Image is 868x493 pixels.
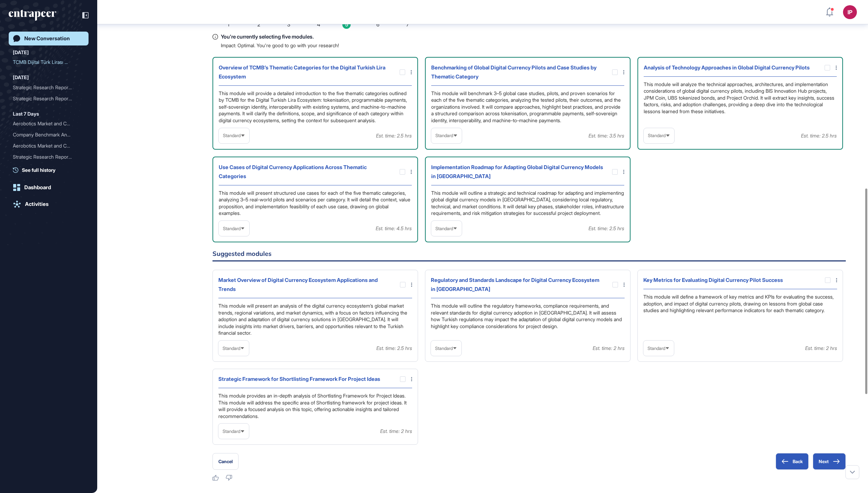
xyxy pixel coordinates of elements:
[431,163,605,181] div: Implementation Roadmap for Adapting Global Digital Currency Models in [GEOGRAPHIC_DATA]
[25,201,49,207] div: Activities
[9,10,56,21] div: entrapeer-logo
[431,276,605,294] div: Regulatory and Standards Landscape for Digital Currency Ecosystem in [GEOGRAPHIC_DATA]
[13,93,79,104] div: Strategic Research Report...
[227,20,229,29] span: 1
[219,90,412,124] div: This module will provide a detailed introduction to the five thematic categories outlined by TCMB...
[431,190,624,217] div: This module will outline a strategic and technical roadmap for adapting and implementing global d...
[13,140,79,151] div: Aerobotics Market and Com...
[24,35,70,42] div: New Conversation
[13,110,39,118] div: Last 7 Days
[801,131,837,140] div: Est. time: 2.5 hrs
[219,163,387,181] div: Use Cases of Digital Currency Applications Across Thematic Categories
[13,118,79,129] div: Aerobotics Market and Com...
[257,20,260,29] span: 2
[589,224,624,233] div: Est. time: 2.5 hrs
[643,276,783,285] div: Key Metrics for Evaluating Digital Currency Pilot Success
[13,82,79,93] div: Strategic Research Report...
[212,251,846,261] h6: Suggested modules
[13,140,84,151] div: Aerobotics Market and Competitor Analysis in Fruit Agriculture: Use-Case Discovery and Benchmarking
[13,57,79,68] div: TCMB Dijital Türk Lirası ...
[435,133,453,138] span: Standard
[406,20,409,29] span: 7
[813,453,846,470] button: Next
[644,81,837,124] div: This module will analyze the technical approaches, architectures, and implementation consideratio...
[22,166,56,174] span: See full history
[13,73,29,82] div: [DATE]
[223,133,241,138] span: Standard
[218,276,387,294] div: Market Overview of Digital Currency Ecosystem Applications and Trends
[13,166,89,174] a: See full history
[212,453,239,470] button: Cancel
[376,131,412,140] div: Est. time: 2.5 hrs
[431,63,603,81] div: Benchmarking of Global Digital Currency Pilots and Case Studies by Thematic Category
[13,118,84,129] div: Aerobotics Market and Competitor Analysis in Fruit Agriculture: Use-Case Discovery and Benchmarking
[218,302,412,336] div: This module will present an analysis of the digital currency ecosystem’s global market trends, re...
[13,129,79,140] div: Company Benchmark Analysi...
[223,429,240,434] span: Standard
[9,181,89,194] a: Dashboard
[219,63,389,81] div: Overview of TCMB’s Thematic Categories for the Digital Turkish Lira Ecosystem
[218,375,380,384] div: Strategic Framework for Shortlisting Framework For Project Ideas
[287,20,290,29] span: 3
[648,346,665,351] span: Standard
[648,133,666,138] span: Standard
[9,32,89,45] a: New Conversation
[431,90,624,124] div: This module will benchmark 3–5 global case studies, pilots, and proven scenarios for each of the ...
[431,302,625,336] div: This module will outline the regulatory frameworks, compliance requirements, and relevant standar...
[435,346,453,351] span: Standard
[644,63,810,72] div: Analysis of Technology Approaches in Global Digital Currency Pilots
[435,226,453,231] span: Standard
[24,184,51,191] div: Dashboard
[776,453,809,470] button: Back
[13,129,84,140] div: Company Benchmark Analysis for Aerobotics
[218,392,412,419] div: This module provides an in-depth analysis of Shortlisting Framework for Project Ideas. This modul...
[13,82,84,93] div: Strategic Research Report on Civil Applications of UAVs/UAS: Startup Landscape and Opportunities ...
[221,43,339,49] p: Impact: Optimal. You're good to go with your research!
[376,344,412,353] div: Est. time: 2.5 hrs
[13,151,79,162] div: Strategic Research Report...
[223,346,240,351] span: Standard
[376,20,379,29] span: 6
[376,224,412,233] div: Est. time: 4.5 hrs
[223,226,241,231] span: Standard
[13,48,29,57] div: [DATE]
[589,131,624,140] div: Est. time: 3.5 hrs
[13,93,84,104] div: Strategic Research Report on Civil Applications of Manned and Unmanned Aerial Vehicles (UAVs/UAS)...
[221,32,314,41] span: You're currently selecting five modules.
[13,151,84,162] div: Strategic Research Report on Civil Applications of Manned and Unmanned Aerial Vehicles (UAVs/UAS)...
[342,20,351,29] span: 5
[805,344,837,353] div: Est. time: 2 hrs
[643,293,837,336] div: This module will define a framework of key metrics and KPIs for evaluating the success, adoption,...
[317,20,320,29] span: 4
[593,344,625,353] div: Est. time: 2 hrs
[219,190,412,217] div: This module will present structured use cases for each of the five thematic categories, analyzing...
[9,197,89,211] a: Activities
[380,427,412,436] div: Est. time: 2 hrs
[843,5,857,19] button: IP
[13,57,84,68] div: TCMB Dijital Türk Lirası Ekosistemine Katılım Çağrısı için Proje Başvuruları Hazırlama Desteği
